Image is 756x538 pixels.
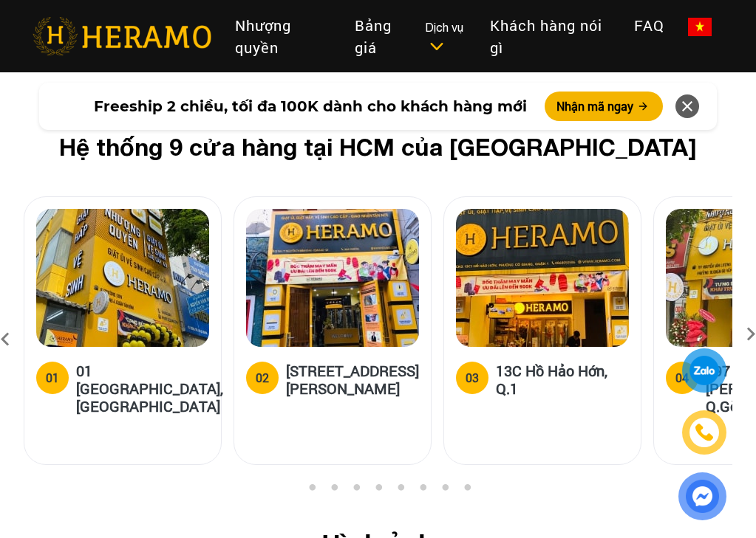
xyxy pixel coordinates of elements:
[282,483,297,498] button: 1
[256,369,269,387] div: 02
[223,8,343,64] a: Nhượng quyền
[94,95,527,117] span: Freeship 2 chiều, tối đa 100K dành cho khách hàng mới
[695,423,714,442] img: phone-icon
[327,483,341,498] button: 3
[545,92,663,121] button: Nhận mã ngay
[371,483,386,498] button: 5
[36,209,209,347] img: heramo-01-truong-son-quan-tan-binh
[688,18,712,36] img: vn-flag.png
[304,483,319,498] button: 2
[415,483,430,498] button: 7
[47,133,709,161] h2: Hệ thống 9 cửa hàng tại HCM của [GEOGRAPHIC_DATA]
[349,483,364,498] button: 4
[246,209,419,347] img: heramo-18a-71-nguyen-thi-minh-khai-quan-1
[460,483,474,498] button: 9
[393,483,408,498] button: 6
[343,8,424,64] a: Bảng giá
[496,362,629,397] h5: 13C Hồ Hảo Hớn, Q.1
[437,483,452,498] button: 8
[684,413,724,452] a: phone-icon
[286,362,419,397] h5: [STREET_ADDRESS][PERSON_NAME]
[76,362,223,415] h5: 01 [GEOGRAPHIC_DATA], [GEOGRAPHIC_DATA]
[622,8,676,42] a: FAQ
[425,18,479,54] div: Dịch vụ
[456,209,629,347] img: heramo-13c-ho-hao-hon-quan-1
[33,17,211,55] img: heramo-logo.png
[478,8,622,64] a: Khách hàng nói gì
[429,39,444,54] img: subToggleIcon
[46,369,59,387] div: 01
[466,369,479,387] div: 03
